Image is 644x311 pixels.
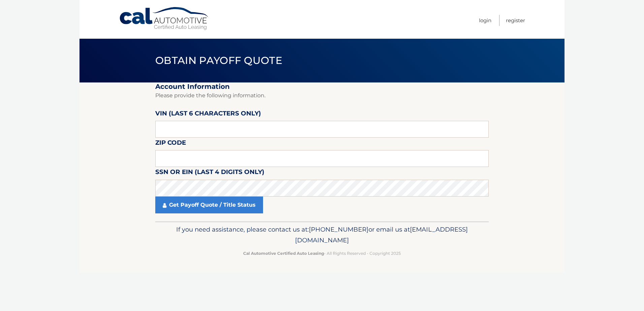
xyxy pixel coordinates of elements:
span: [PHONE_NUMBER] [309,226,368,233]
p: Please provide the following information. [155,91,489,100]
label: VIN (last 6 characters only) [155,108,261,121]
a: Register [506,15,525,26]
a: Cal Automotive [119,7,210,31]
strong: Cal Automotive Certified Auto Leasing [243,251,324,256]
a: Get Payoff Quote / Title Status [155,197,263,213]
label: SSN or EIN (last 4 digits only) [155,167,264,179]
p: If you need assistance, please contact us at: or email us at [160,224,484,246]
span: Obtain Payoff Quote [155,54,282,67]
label: Zip Code [155,138,186,150]
p: - All Rights Reserved - Copyright 2025 [160,250,484,257]
h2: Account Information [155,82,489,91]
a: Login [479,15,491,26]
